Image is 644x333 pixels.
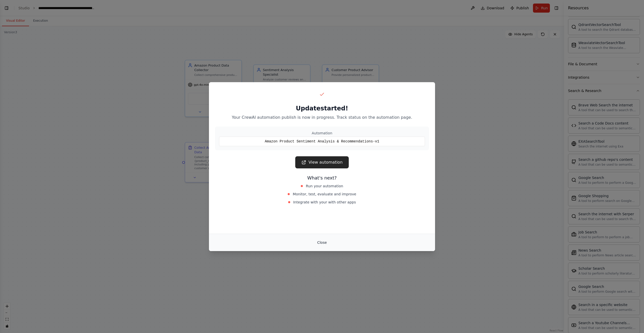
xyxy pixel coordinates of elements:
[306,184,343,189] span: Run your automation
[295,156,348,168] a: View automation
[293,192,356,197] span: Monitor, test, evaluate and improve
[215,114,429,120] p: Your CrewAI automation publish is now in progress. Track status on the automation page.
[293,200,356,205] span: Integrate with your with other apps
[219,137,425,146] div: Amazon Product Sentiment Analysis & Recommendations-v1
[219,131,425,136] div: Automation
[215,174,429,181] h3: What's next?
[313,238,331,247] button: Close
[215,104,429,112] h2: Update started!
